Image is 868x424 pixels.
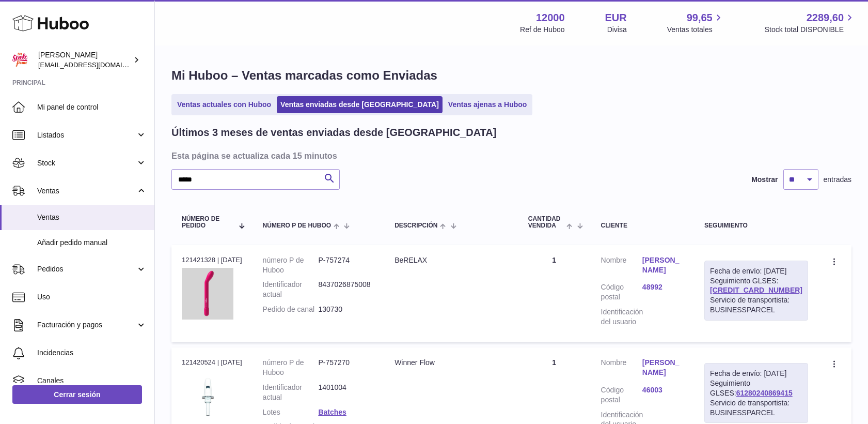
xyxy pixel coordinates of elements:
[710,295,802,315] div: Servicio de transportista: BUSINESSPARCEL
[605,11,627,25] strong: EUR
[277,96,443,113] a: Ventas enviadas desde [GEOGRAPHIC_DATA]
[12,52,28,68] img: mar@ensuelofirme.com
[38,60,152,69] span: [EMAIL_ADDRESS][DOMAIN_NAME]
[736,389,793,397] a: 61280240869415
[518,245,591,342] td: 1
[182,358,242,367] div: 121420524 | [DATE]
[704,222,808,229] div: Seguimiento
[263,383,319,402] dt: Identificador actual
[601,307,642,327] dt: Identificación del usuario
[601,255,642,278] dt: Nombre
[182,255,242,265] div: 121421328 | [DATE]
[601,282,642,302] dt: Código postal
[12,385,142,404] a: Cerrar sesión
[394,255,508,265] div: BeRELAX
[667,25,724,35] span: Ventas totales
[394,358,508,368] div: Winner Flow
[263,305,319,314] dt: Pedido de canal
[704,261,808,321] div: Seguimiento GLSES:
[601,222,684,229] div: Cliente
[318,280,374,299] dd: 8437026875008
[710,398,802,418] div: Servicio de transportista: BUSINESSPARCEL
[528,216,564,229] span: Cantidad vendida
[601,385,642,405] dt: Código postal
[824,175,851,185] span: entradas
[667,11,724,35] a: 99,65 Ventas totales
[710,266,802,276] div: Fecha de envío: [DATE]
[182,216,233,229] span: Número de pedido
[710,369,802,378] div: Fecha de envío: [DATE]
[520,25,564,35] div: Ref de Huboo
[642,282,684,292] a: 48992
[37,348,147,358] span: Incidencias
[710,286,802,294] a: [CREDIT_CARD_NUMBER]
[642,358,684,377] a: [PERSON_NAME]
[318,358,374,377] dd: P-757270
[173,96,275,113] a: Ventas actuales con Huboo
[37,186,136,196] span: Ventas
[318,408,346,416] a: Batches
[182,371,233,422] img: winnerflow-metodo-abdomg-1.jpg
[642,255,684,275] a: [PERSON_NAME]
[37,213,147,222] span: Ventas
[171,126,496,140] h2: Últimos 3 meses de ventas enviadas desde [GEOGRAPHIC_DATA]
[318,305,374,314] dd: 130730
[37,130,136,140] span: Listados
[37,376,147,386] span: Canales
[704,363,808,423] div: Seguimiento GLSES:
[37,264,136,274] span: Pedidos
[38,50,131,70] div: [PERSON_NAME]
[37,238,147,248] span: Añadir pedido manual
[687,11,713,25] span: 99,65
[263,255,319,275] dt: número P de Huboo
[37,320,136,330] span: Facturación y pagos
[765,11,856,35] a: 2289,60 Stock total DISPONIBLE
[171,150,849,161] h3: Esta página se actualiza cada 15 minutos
[765,25,856,35] span: Stock total DISPONIBLE
[536,11,565,25] strong: 12000
[263,358,319,377] dt: número P de Huboo
[601,358,642,380] dt: Nombre
[751,175,778,185] label: Mostrar
[318,255,374,275] dd: P-757274
[394,222,437,229] span: Descripción
[37,158,136,168] span: Stock
[263,407,319,417] dt: Lotes
[171,67,851,84] h1: Mi Huboo – Ventas marcadas como Enviadas
[182,268,233,320] img: Bgee-classic-by-esf.jpg
[318,383,374,402] dd: 1401004
[263,280,319,299] dt: Identificador actual
[445,96,531,113] a: Ventas ajenas a Huboo
[37,292,147,302] span: Uso
[263,222,331,229] span: número P de Huboo
[607,25,627,35] div: Divisa
[642,385,684,395] a: 46003
[37,102,147,112] span: Mi panel de control
[807,11,844,25] span: 2289,60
